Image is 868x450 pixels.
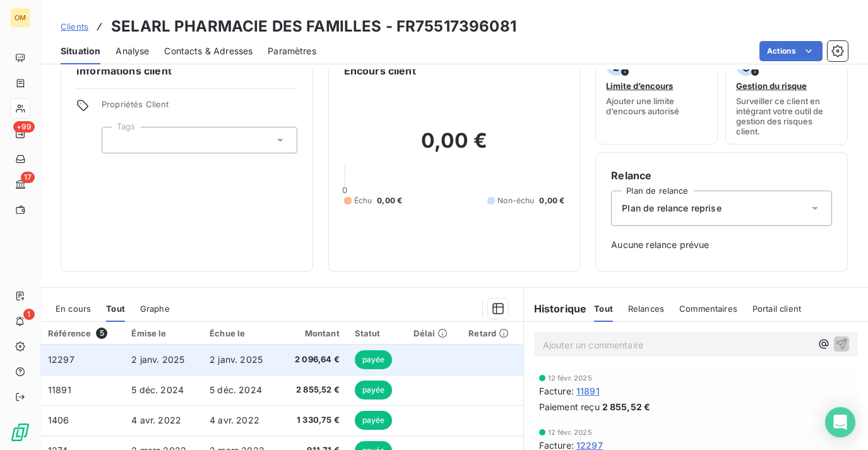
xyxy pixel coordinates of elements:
img: Logo LeanPay [10,422,30,442]
span: 2 855,52 € [288,384,340,396]
button: Actions [759,41,823,61]
div: OM [10,8,30,28]
div: Open Intercom Messenger [825,407,855,437]
h3: SELARL PHARMACIE DES FAMILLES - FR75517396081 [111,15,516,38]
span: payée [355,381,393,400]
span: 1 330,75 € [288,414,340,427]
span: 2 855,52 € [602,400,651,413]
span: +99 [13,121,35,133]
span: Relances [628,304,664,314]
span: Clients [61,21,88,32]
div: Échue le [210,328,273,338]
span: 1 [23,309,35,320]
span: 17 [21,172,35,183]
div: Statut [355,328,399,338]
span: payée [355,411,393,430]
span: Contacts & Adresses [164,45,253,57]
a: Clients [61,20,88,33]
span: Tout [106,304,125,314]
span: Plan de relance reprise [622,202,721,215]
span: 2 janv. 2025 [131,354,184,365]
h6: Informations client [76,63,297,78]
span: Tout [594,304,613,314]
span: 1406 [48,415,69,425]
span: payée [355,350,393,369]
span: 11891 [576,384,600,398]
span: Ajouter une limite d’encours autorisé [606,96,707,116]
span: Graphe [140,304,170,314]
span: 12297 [48,354,74,365]
span: Échu [354,195,372,206]
span: 0,00 € [377,195,402,206]
span: 4 avr. 2022 [210,415,259,425]
span: Limite d’encours [606,81,673,91]
h6: Relance [611,168,832,183]
span: 4 avr. 2022 [131,415,181,425]
div: Émise le [131,328,194,338]
span: Analyse [116,45,149,57]
span: Gestion du risque [736,81,807,91]
div: Délai [413,328,453,338]
div: Retard [468,328,515,338]
span: Commentaires [679,304,737,314]
span: 5 déc. 2024 [131,384,184,395]
span: En cours [56,304,91,314]
span: Non-échu [497,195,534,206]
h6: Historique [524,301,587,316]
span: 12 févr. 2025 [548,374,592,382]
span: Portail client [752,304,801,314]
span: Facture : [539,384,574,398]
span: Paramètres [268,45,316,57]
h2: 0,00 € [344,128,565,166]
span: 12 févr. 2025 [548,429,592,436]
span: Aucune relance prévue [611,239,832,251]
span: 11891 [48,384,71,395]
span: 0,00 € [539,195,564,206]
button: Limite d’encoursAjouter une limite d’encours autorisé [595,47,718,145]
span: Paiement reçu [539,400,600,413]
span: 0 [342,185,347,195]
div: Référence [48,328,116,339]
span: 5 [96,328,107,339]
span: Situation [61,45,100,57]
h6: Encours client [344,63,416,78]
input: Ajouter une valeur [112,134,122,146]
button: Gestion du risqueSurveiller ce client en intégrant votre outil de gestion des risques client. [725,47,848,145]
span: 5 déc. 2024 [210,384,262,395]
span: 2 janv. 2025 [210,354,263,365]
span: Propriétés Client [102,99,297,117]
div: Montant [288,328,340,338]
span: Surveiller ce client en intégrant votre outil de gestion des risques client. [736,96,837,136]
span: 2 096,64 € [288,353,340,366]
